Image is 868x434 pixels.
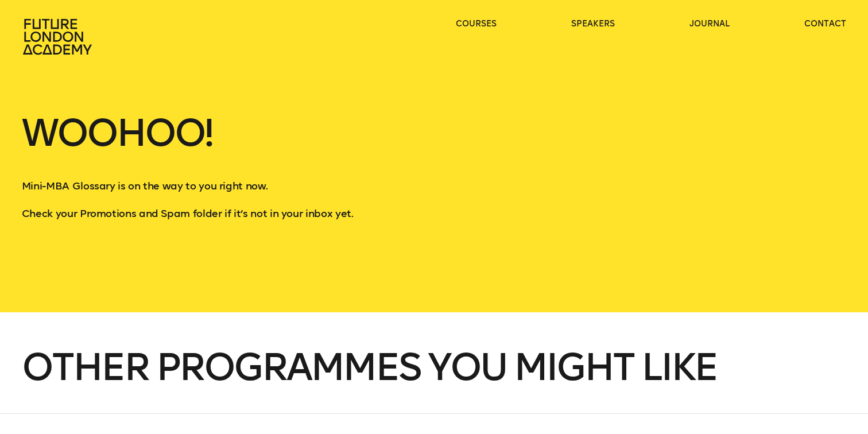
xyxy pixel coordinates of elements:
[22,344,718,390] span: Other programmes you might like
[571,18,615,30] a: speakers
[22,207,846,220] p: Check your Promotions and Spam folder if it’s not in your inbox yet.
[456,18,497,30] a: courses
[22,179,846,193] p: Mini-MBA Glossary is on the way to you right now.
[22,115,846,179] h1: Woohoo!
[689,18,730,30] a: journal
[804,18,846,30] a: contact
